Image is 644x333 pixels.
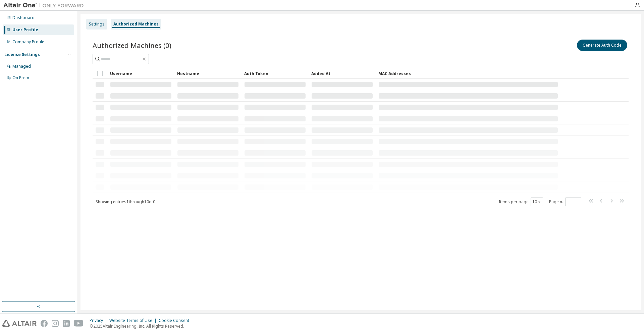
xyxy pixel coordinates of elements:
button: Generate Auth Code [577,40,627,51]
div: Privacy [90,318,109,323]
img: facebook.svg [41,320,48,327]
img: youtube.svg [74,320,84,327]
img: Altair One [3,2,87,9]
div: Hostname [177,68,239,79]
div: Added At [311,68,373,79]
div: License Settings [4,52,40,57]
div: Auth Token [244,68,306,79]
span: Authorized Machines (0) [93,41,171,50]
div: MAC Addresses [378,68,558,79]
span: Items per page [499,198,543,206]
div: Cookie Consent [159,318,193,323]
div: On Prem [12,75,29,80]
img: linkedin.svg [63,320,70,327]
span: Showing entries 1 through 10 of 0 [96,199,155,205]
div: User Profile [12,27,38,33]
img: altair_logo.svg [2,320,37,327]
div: Settings [89,21,105,27]
div: Managed [12,64,31,69]
div: Website Terms of Use [109,318,159,323]
button: 10 [532,199,541,205]
span: Page n. [549,198,581,206]
div: Username [110,68,172,79]
p: © 2025 Altair Engineering, Inc. All Rights Reserved. [90,323,193,329]
div: Authorized Machines [113,21,159,27]
div: Dashboard [12,15,35,20]
img: instagram.svg [52,320,59,327]
div: Company Profile [12,39,44,45]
